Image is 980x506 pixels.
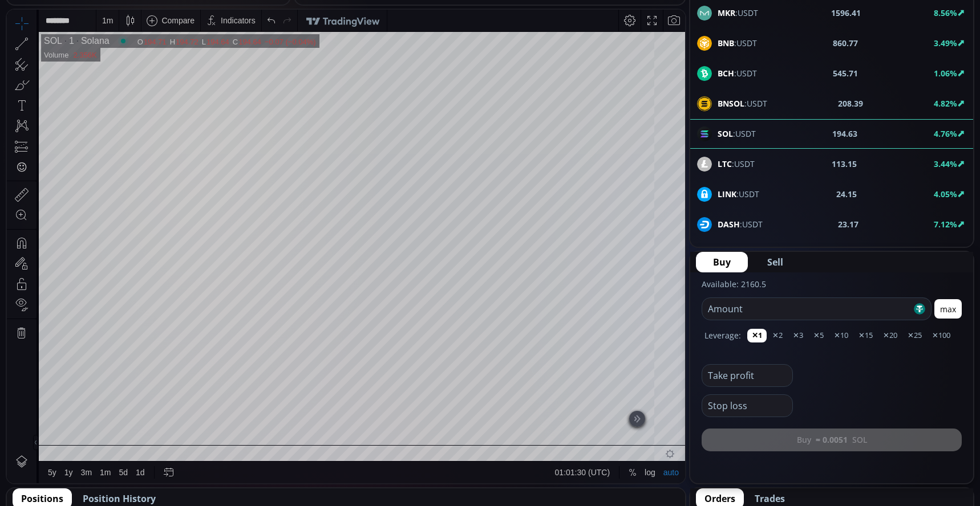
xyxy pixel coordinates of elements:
div: 2.356K [66,41,90,50]
div: 1 [55,26,67,36]
span: :USDT [718,37,757,49]
div: Toggle Auto Scale [653,452,676,474]
div: H [163,28,169,36]
b: 7.12% [934,219,957,230]
b: 545.71 [833,67,858,79]
span: Position History [83,492,156,505]
div: Toggle Log Scale [634,452,653,474]
button: max [934,299,962,319]
b: 3.44% [934,158,957,169]
div: Market open [111,26,122,36]
b: 4.82% [934,98,957,109]
b: BCH [718,68,734,79]
b: 113.15 [832,158,857,170]
div: 1m [93,458,104,467]
b: 23.17 [838,218,858,230]
div: Toggle Percentage [618,452,634,474]
b: 1.06% [934,68,957,79]
div: 194.72 [169,28,192,36]
b: LTC [718,158,732,169]
div: Go to [153,452,171,474]
label: Available: 2160.5 [702,279,766,289]
div: −0.07 (−0.04%) [258,28,309,36]
b: 860.77 [833,37,858,49]
b: BNB [718,38,734,48]
span: :USDT [718,97,767,109]
b: 208.39 [838,97,863,109]
b: DASH [718,219,740,230]
button: 01:01:30 (UTC) [544,452,607,474]
b: 3.49% [934,38,957,48]
span: :USDT [718,218,763,230]
div: 1d [129,458,138,467]
b: BNSOL [718,98,744,109]
div: Scroll to the Most Recent Bar [622,401,638,417]
span: 01:01:30 (UTC) [548,458,603,467]
span: Trades [755,492,785,505]
div: 194.64 [200,28,222,36]
div: 194.71 [137,28,160,36]
b: 8.56% [934,7,957,18]
div: 194.64 [232,28,254,36]
span: Positions [21,492,63,505]
b: LINK [718,189,736,199]
div: L [195,28,200,36]
div: 1y [58,458,66,467]
button: ✕3 [788,329,808,342]
b: 1596.41 [831,7,861,19]
label: Leverage: [704,329,741,341]
div: C [226,28,232,36]
button: ✕20 [878,329,902,342]
button: ✕2 [768,329,787,342]
button: ✕5 [809,329,828,342]
span: :USDT [718,7,758,19]
div: Compare [155,6,188,15]
span: :USDT [718,158,755,170]
b: 4.05% [934,189,957,199]
span: :USDT [718,188,759,200]
div: Volume [37,41,62,50]
div:  [10,152,19,163]
div: 3m [74,458,85,467]
span: :USDT [718,67,757,79]
div: SOL [37,26,55,36]
div: Hide Drawings Toolbar [26,425,31,440]
b: MKR [718,7,735,18]
b: 24.15 [836,188,857,200]
span: Orders [704,492,735,505]
div: Indicators [214,6,249,15]
button: ✕100 [928,329,955,342]
div: O [131,28,137,36]
button: ✕1 [747,329,767,342]
button: ✕10 [829,329,853,342]
div: Solana [67,26,103,36]
button: Buy [696,252,748,272]
div: 5d [112,458,122,467]
span: Sell [767,255,783,269]
span: Buy [713,255,731,269]
button: Sell [750,252,800,272]
div: 5y [41,458,50,467]
div: auto [657,458,672,467]
div: 1 m [95,6,106,15]
button: ✕15 [854,329,877,342]
button: ✕25 [903,329,926,342]
div: log [638,458,649,467]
